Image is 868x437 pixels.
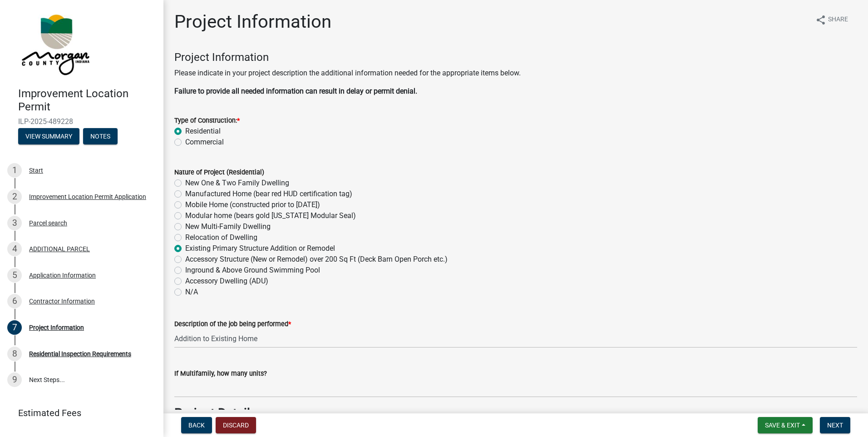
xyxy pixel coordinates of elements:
[29,194,146,200] div: Improvement Location Permit Application
[185,137,224,148] label: Commercial
[185,243,335,254] label: Existing Primary Structure Addition or Remodel
[216,417,256,433] button: Discard
[185,178,289,189] label: New One & Two Family Dwelling
[29,167,43,174] div: Start
[828,15,848,25] span: Share
[29,246,90,252] div: ADDITIONAL PARCEL
[185,126,221,137] label: Residential
[18,128,79,144] button: View Summary
[185,210,356,221] label: Modular home (bears gold [US_STATE] Modular Seal)
[185,287,198,298] label: N/A
[29,324,84,331] div: Project Information
[29,220,67,226] div: Parcel search
[185,265,320,276] label: Inground & Above Ground Swimming Pool
[29,272,96,278] div: Application Information
[174,371,267,377] label: If Multifamily, how many units?
[808,11,855,29] button: shareShare
[7,163,22,178] div: 1
[188,422,205,429] span: Back
[181,417,212,433] button: Back
[174,169,264,176] label: Nature of Project (Residential)
[7,372,22,387] div: 9
[7,404,149,422] a: Estimated Fees
[185,254,448,265] label: Accessory Structure (New or Remodel) over 200 Sq Ft (Deck Barn Open Porch etc.)
[827,422,843,429] span: Next
[174,87,417,95] strong: Failure to provide all needed information can result in delay or permit denial.
[758,417,813,433] button: Save & Exit
[174,321,291,328] label: Description of the job being performed
[7,294,22,308] div: 6
[185,276,268,287] label: Accessory Dwelling (ADU)
[18,117,145,126] span: ILP-2025-489228
[7,216,22,230] div: 3
[18,10,91,78] img: Morgan County, Indiana
[174,68,857,79] p: Please indicate in your project description the additional information needed for the appropriate...
[18,87,156,114] h4: Improvement Location Permit
[7,347,22,361] div: 8
[765,422,800,429] span: Save & Exit
[29,298,95,304] div: Contractor Information
[185,221,271,232] label: New Multi-Family Dwelling
[83,133,118,140] wm-modal-confirm: Notes
[185,232,257,243] label: Relocation of Dwelling
[7,268,22,283] div: 5
[29,351,131,357] div: Residential Inspection Requirements
[18,133,79,140] wm-modal-confirm: Summary
[185,189,352,199] label: Manufactured Home (bear red HUD certification tag)
[7,189,22,204] div: 2
[174,51,857,64] h4: Project Information
[174,11,331,33] h1: Project Information
[174,406,256,421] strong: Project Details
[7,242,22,256] div: 4
[815,15,826,25] i: share
[7,320,22,335] div: 7
[185,199,320,210] label: Mobile Home (constructed prior to [DATE])
[174,118,240,124] label: Type of Construction:
[83,128,118,144] button: Notes
[820,417,850,433] button: Next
